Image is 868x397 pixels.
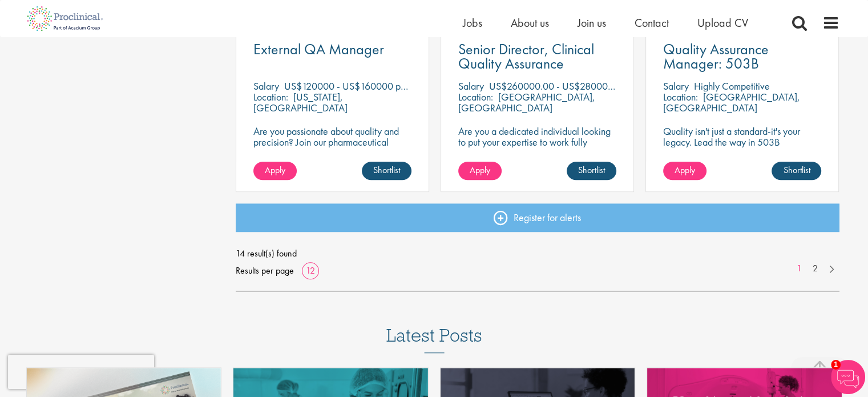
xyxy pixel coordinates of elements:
span: External QA Manager [253,39,384,59]
a: 12 [302,264,319,276]
p: US$120000 - US$160000 per annum [284,79,437,93]
a: Shortlist [772,162,821,180]
span: Apply [265,164,285,176]
a: Shortlist [567,162,616,180]
iframe: reCAPTCHA [8,355,154,389]
span: Location: [458,90,493,103]
span: 1 [831,360,841,370]
p: [GEOGRAPHIC_DATA], [GEOGRAPHIC_DATA] [663,90,800,114]
a: External QA Manager [253,42,411,57]
p: Quality isn't just a standard-it's your legacy. Lead the way in 503B excellence. [663,126,821,158]
p: Are you a dedicated individual looking to put your expertise to work fully flexibly in a remote p... [458,126,616,180]
span: Senior Director, Clinical Quality Assurance [458,39,594,73]
span: Apply [675,164,695,176]
a: Shortlist [362,162,411,180]
a: Jobs [463,15,482,30]
a: Register for alerts [236,203,839,232]
a: Apply [253,162,297,180]
span: Apply [470,164,490,176]
p: Highly Competitive [694,79,770,93]
p: Are you passionate about quality and precision? Join our pharmaceutical client and help ensure to... [253,126,411,180]
h3: Latest Posts [386,326,482,353]
a: 2 [807,262,823,275]
a: Apply [663,162,706,180]
span: Quality Assurance Manager: 503B [663,39,769,73]
a: About us [511,15,549,30]
img: Chatbot [831,360,865,394]
p: US$260000.00 - US$280000.00 per annum [489,79,671,93]
a: Senior Director, Clinical Quality Assurance [458,42,616,71]
p: [US_STATE], [GEOGRAPHIC_DATA] [253,90,348,114]
a: Apply [458,162,502,180]
span: 14 result(s) found [236,245,839,262]
span: Location: [253,90,288,103]
span: Salary [458,79,484,93]
span: Results per page [236,262,294,279]
a: Quality Assurance Manager: 503B [663,42,821,71]
a: Upload CV [697,15,748,30]
a: 1 [791,262,808,275]
span: Salary [253,79,279,93]
p: [GEOGRAPHIC_DATA], [GEOGRAPHIC_DATA] [458,90,595,114]
a: Contact [635,15,669,30]
span: Location: [663,90,698,103]
span: Salary [663,79,689,93]
a: Join us [578,15,606,30]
